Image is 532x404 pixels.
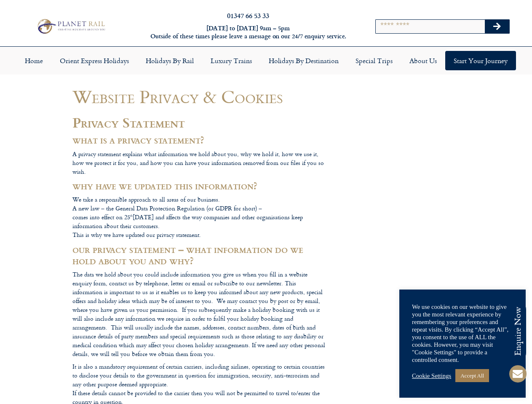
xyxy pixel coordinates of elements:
a: About Us [401,51,445,70]
a: 01347 66 53 33 [227,11,269,20]
nav: Menu [4,51,528,70]
a: Holidays by Destination [260,51,347,70]
a: Special Trips [347,51,401,70]
a: Holidays by Rail [137,51,202,70]
button: Search [485,20,509,33]
a: Cookie Settings [412,372,451,380]
h6: [DATE] to [DATE] 9am – 5pm Outside of these times please leave a message on our 24/7 enquiry serv... [144,24,353,40]
a: Home [16,51,51,70]
a: Start your Journey [445,51,516,70]
a: Orient Express Holidays [51,51,137,70]
div: We use cookies on our website to give you the most relevant experience by remembering your prefer... [412,303,513,364]
img: Planet Rail Train Holidays Logo [35,17,107,35]
a: Accept All [455,369,489,382]
a: Luxury Trains [202,51,260,70]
